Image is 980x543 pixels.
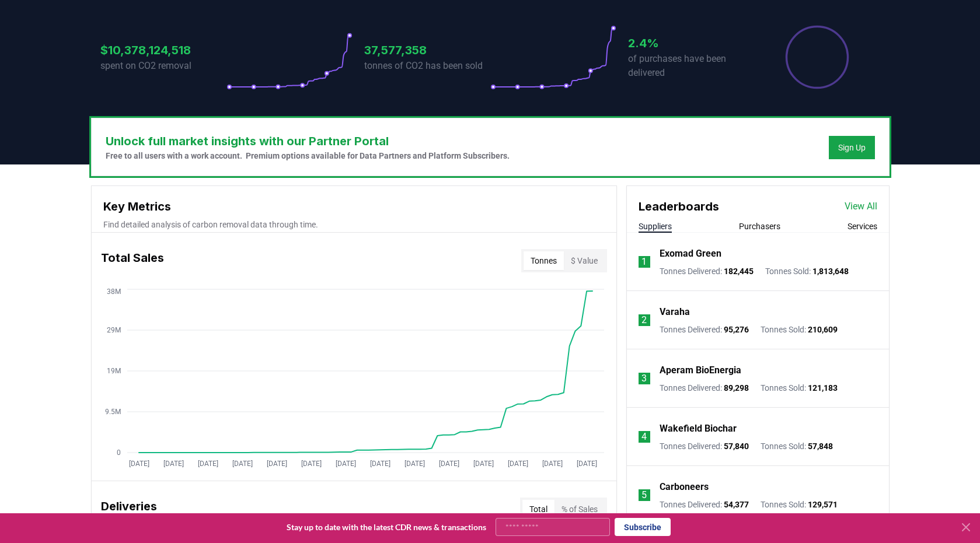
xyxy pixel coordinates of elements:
h3: Leaderboards [639,198,719,215]
p: Tonnes Sold : [761,324,838,335]
p: Free to all users with a work account. Premium options available for Data Partners and Platform S... [106,150,510,162]
a: Wakefield Biochar [660,422,737,436]
p: of purchases have been delivered [628,52,754,80]
tspan: 9.5M [105,408,121,416]
tspan: 38M [107,288,121,296]
tspan: 19M [107,367,121,375]
tspan: [DATE] [335,460,355,468]
p: 5 [641,488,647,502]
a: Aperam BioEnergia [660,363,741,377]
tspan: [DATE] [163,460,183,468]
p: Tonnes Delivered : [660,440,749,452]
button: Total [522,500,554,519]
p: 3 [641,372,647,386]
tspan: [DATE] [438,460,459,468]
tspan: [DATE] [128,460,149,468]
p: Tonnes Sold : [761,499,838,510]
tspan: [DATE] [542,460,562,468]
tspan: [DATE] [197,460,218,468]
tspan: [DATE] [232,460,252,468]
tspan: 0 [117,449,121,457]
p: 1 [641,255,647,269]
p: Tonnes Sold : [761,382,838,394]
button: Tonnes [524,251,564,270]
a: Varaha [660,305,690,319]
h3: Total Sales [101,249,164,272]
tspan: [DATE] [301,460,321,468]
tspan: 29M [107,326,121,334]
span: 182,445 [724,267,754,276]
p: Tonnes Sold : [765,265,849,277]
p: Tonnes Delivered : [660,265,754,277]
p: Tonnes Delivered : [660,324,749,335]
div: Percentage of sales delivered [784,24,850,90]
span: 1,813,648 [812,267,849,276]
button: $ Value [564,251,605,270]
span: 57,848 [808,442,833,451]
p: 2 [641,313,647,327]
span: 89,298 [724,383,749,393]
a: View All [845,199,877,213]
button: % of Sales [554,500,605,519]
h3: Key Metrics [103,198,605,215]
span: 210,609 [808,325,838,334]
span: 95,276 [724,325,749,334]
span: 57,840 [724,442,749,451]
button: Purchasers [739,220,780,232]
h3: $10,378,124,518 [100,41,226,59]
h3: 2.4% [628,34,754,52]
a: Carboneers [660,480,709,494]
h3: Deliveries [101,498,157,521]
tspan: [DATE] [266,460,287,468]
p: tonnes of CO2 has been sold [364,59,490,73]
tspan: [DATE] [369,460,390,468]
button: Services [848,220,877,232]
p: spent on CO2 removal [100,59,226,73]
p: 4 [641,430,647,444]
span: 121,183 [808,383,838,393]
button: Sign Up [829,136,875,159]
a: Sign Up [838,142,866,153]
p: Tonnes Delivered : [660,382,749,394]
h3: 37,577,358 [364,41,490,59]
span: 54,377 [724,500,749,509]
p: Tonnes Delivered : [660,499,749,510]
tspan: [DATE] [404,460,424,468]
p: Find detailed analysis of carbon removal data through time. [103,219,605,230]
tspan: [DATE] [507,460,528,468]
tspan: [DATE] [473,460,493,468]
button: Suppliers [639,220,672,232]
h3: Unlock full market insights with our Partner Portal [106,132,510,150]
tspan: [DATE] [576,460,597,468]
a: Exomad Green [660,247,721,261]
p: Tonnes Sold : [761,440,833,452]
span: 129,571 [808,500,838,509]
